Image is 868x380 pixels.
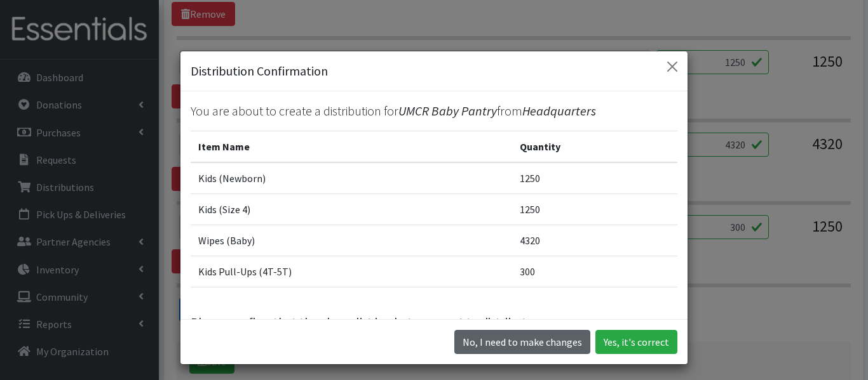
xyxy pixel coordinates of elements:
[522,103,596,119] span: Headquarters
[398,103,497,119] span: UMCR Baby Pantry
[191,256,512,287] td: Kids Pull-Ups (4T-5T)
[191,313,677,332] p: Please confirm that the above list is what you want to distribute.
[191,131,512,162] th: Item Name
[512,256,677,287] td: 300
[512,193,677,225] td: 1250
[512,162,677,194] td: 1250
[512,225,677,256] td: 4320
[191,62,328,81] h5: Distribution Confirmation
[191,162,512,194] td: Kids (Newborn)
[191,102,677,121] p: You are about to create a distribution for from
[191,193,512,225] td: Kids (Size 4)
[662,56,682,77] button: Close
[595,330,677,354] button: Yes, it's correct
[512,131,677,162] th: Quantity
[454,330,590,354] button: No I need to make changes
[191,225,512,256] td: Wipes (Baby)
